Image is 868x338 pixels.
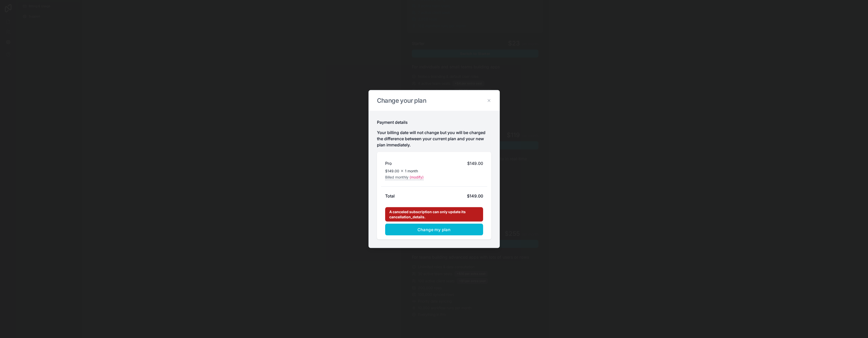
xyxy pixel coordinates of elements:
[385,168,399,174] span: $149.00
[377,97,491,105] h2: Change your plan
[467,193,483,199] div: $149.00
[385,160,392,166] h2: Pro
[385,175,408,180] span: Billed monthly
[467,160,483,166] span: $149.00
[385,207,483,222] div: A canceled subscription can only update its cancellation_details.
[385,193,395,199] h2: Total
[385,175,424,180] button: Billed monthly(modify)
[417,227,451,232] span: Change my plan
[385,224,483,236] button: Change my plan
[405,168,418,174] span: 1 month
[377,129,491,148] p: Your billing date will not change but you will be charged the difference between your current pla...
[377,119,408,125] h2: Payment details
[410,175,424,180] span: (modify)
